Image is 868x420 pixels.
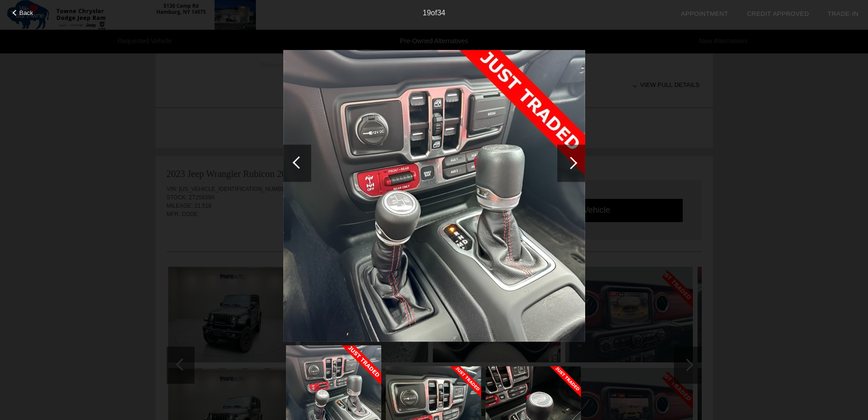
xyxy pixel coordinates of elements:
a: Credit Approved [747,10,809,17]
a: Trade-In [828,10,859,17]
span: Back [20,9,33,16]
span: 19 [423,9,431,17]
img: b9472939933c5f8eeb269ab2d874abd5.jpg [283,50,585,342]
a: Appointment [681,10,728,17]
span: 34 [437,9,445,17]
